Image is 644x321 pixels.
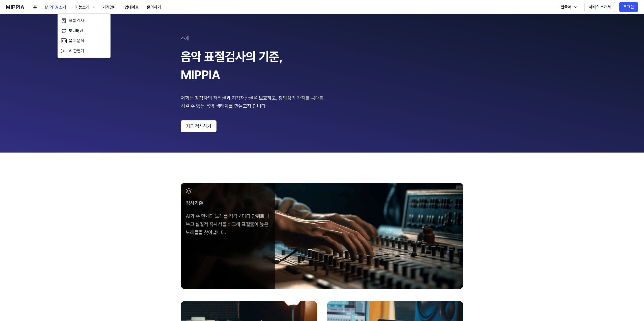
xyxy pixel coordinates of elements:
[143,2,165,12] button: 문의하기
[619,2,638,12] button: 로그인
[181,94,327,110] div: 저희는 창작자의 저작권과 지적재산권을 보호하고, 창의성의 가치를 극대화 시킬 수 있는 음악 생태계를 만들고자 합니다.
[121,2,143,12] button: 업데이트
[181,120,217,132] button: 지금 검사하기
[556,2,580,12] button: 한국어
[560,4,572,10] div: 한국어
[6,5,24,9] img: logo
[60,46,108,56] a: AI 판별기
[41,0,70,14] a: MIPPIA 소개
[70,2,98,12] button: 기능소개
[186,212,270,236] div: AI가 수 만개의 노래를 각각 4마디 단위로 나누고 실질적 유사성을 비교해 표절률이 높은 노래들을 찾아냅니다.
[29,2,41,12] button: 홈
[181,120,463,132] a: 지금 검사하기
[584,2,615,12] button: 서비스 소개서
[60,26,108,36] a: 모니터링
[41,2,70,12] button: MIPPIA 소개
[181,34,463,42] div: 소개
[181,183,463,289] img: firstImage
[186,199,270,207] div: 검사기준
[98,2,121,12] button: 가격안내
[60,36,108,46] a: 음악 분석
[181,47,327,84] div: 음악 표절검사의 기준, MIPPIA
[121,0,143,14] a: 업데이트
[74,4,90,10] div: 기능소개
[60,16,108,26] a: 표절 검사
